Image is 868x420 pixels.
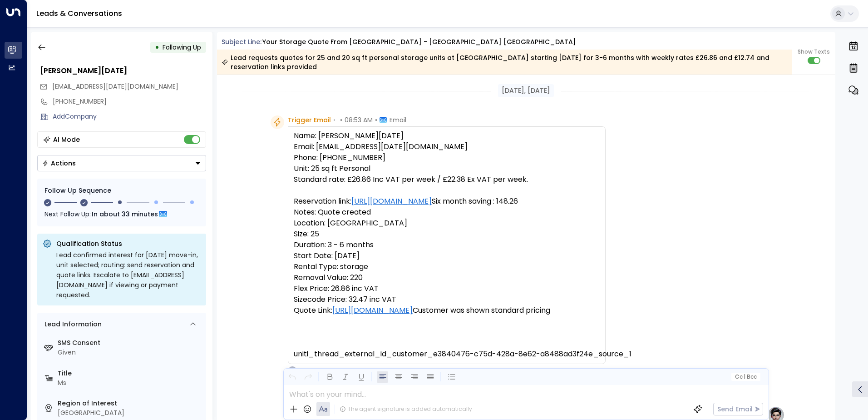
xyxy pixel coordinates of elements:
div: Ms [58,378,202,388]
span: • [375,115,377,125]
span: 08:53 AM [345,115,373,125]
div: [PHONE_NUMBER] [53,97,206,106]
div: Actions [42,159,76,167]
label: SMS Consent [58,338,202,348]
label: Title [58,369,202,378]
p: Qualification Status [56,239,201,248]
button: Actions [37,155,206,171]
div: AddCompany [53,112,206,121]
a: [URL][DOMAIN_NAME] [351,196,432,207]
span: • [340,115,342,125]
span: Following Up [163,43,201,52]
div: AI Mode [53,135,80,144]
span: Show Texts [798,48,830,56]
span: Trigger Email [288,115,331,125]
div: Lead confirmed interest for [DATE] move-in, unit selected; routing: send reservation and quote li... [56,250,201,300]
div: Given [58,348,202,357]
pre: Name: [PERSON_NAME][DATE] Email: [EMAIL_ADDRESS][DATE][DOMAIN_NAME] Phone: [PHONE_NUMBER] Unit: 2... [294,130,600,360]
div: [DATE], [DATE] [498,84,554,97]
span: Subject Line: [222,37,261,46]
div: O [288,366,297,375]
span: In about 33 minutes [92,209,158,219]
button: Undo [286,371,298,383]
a: Leads & Conversations [36,8,122,19]
label: Region of Interest [58,399,202,408]
div: Lead Information [41,320,102,329]
div: The agent signature is added automatically [340,405,472,413]
span: Email [390,115,406,125]
div: • [155,39,159,55]
a: [URL][DOMAIN_NAME] [332,305,413,316]
span: | [744,374,745,380]
span: • [333,115,335,125]
button: Redo [302,371,314,383]
div: [PERSON_NAME][DATE] [40,65,206,76]
div: Button group with a nested menu [37,155,206,171]
span: [EMAIL_ADDRESS][DATE][DOMAIN_NAME] [52,82,178,91]
span: srilu.pola@yahoo.co.uk [52,82,178,91]
div: [GEOGRAPHIC_DATA] [58,408,202,418]
div: Next Follow Up: [44,209,199,219]
div: Lead requests quotes for 25 and 20 sq ft personal storage units at [GEOGRAPHIC_DATA] starting [DA... [222,53,787,71]
span: Cc Bcc [735,374,756,380]
button: Cc|Bcc [731,373,760,381]
div: Your storage quote from [GEOGRAPHIC_DATA] - [GEOGRAPHIC_DATA] [GEOGRAPHIC_DATA] [262,37,576,47]
div: Follow Up Sequence [44,186,199,195]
